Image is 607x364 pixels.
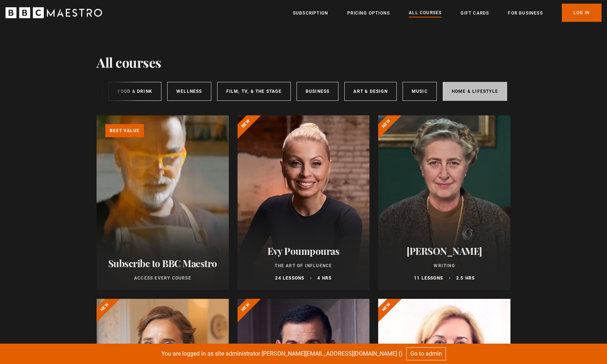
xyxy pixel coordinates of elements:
a: Music [403,82,437,101]
a: Business [297,82,339,101]
a: Film, TV, & The Stage [217,82,291,101]
a: Home & Lifestyle [443,82,507,101]
a: Evy Poumpouras The Art of Influence 24 lessons 4 hrs New [238,115,370,290]
a: Go to admin [406,347,446,360]
a: Subscription [293,9,328,17]
a: [PERSON_NAME] Writing 11 lessons 2.5 hrs New [378,115,510,290]
a: For business [508,9,543,17]
a: Pricing Options [347,9,390,17]
a: Log In [562,4,602,22]
p: 11 lessons [414,275,443,281]
p: 2.5 hrs [456,275,475,281]
a: All Courses [409,9,442,17]
h2: [PERSON_NAME] [387,245,502,257]
p: The Art of Influence [246,262,361,269]
a: Wellness [167,82,211,101]
svg: BBC Maestro [5,7,102,18]
p: 24 lessons [275,275,304,281]
p: 4 hrs [317,275,332,281]
a: Art & Design [344,82,396,101]
p: Best value [105,124,144,137]
h1: All courses [97,55,161,70]
nav: Primary [293,4,602,22]
a: Gift Cards [461,9,489,17]
h2: Evy Poumpouras [246,245,361,257]
p: Writing [387,262,502,269]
